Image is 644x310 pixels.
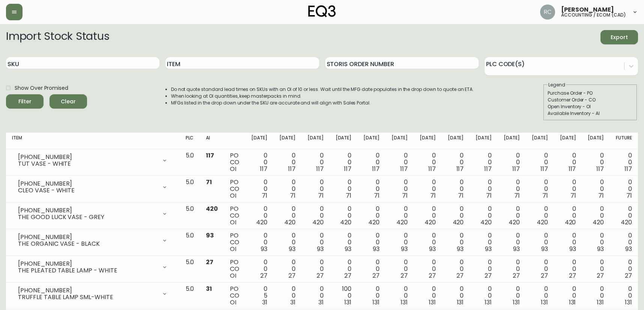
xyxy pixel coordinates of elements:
span: 31 [290,298,296,307]
span: Export [606,33,632,42]
span: OI [230,191,236,200]
span: OI [230,165,236,173]
span: 420 [621,218,632,227]
span: 71 [346,191,351,200]
span: 117 [400,165,408,173]
span: 131 [372,298,380,307]
div: THE GOOD LUCK VASE - GREY [18,214,157,221]
span: 131 [541,298,548,307]
span: 27 [569,271,576,280]
div: 0 0 [504,286,520,306]
th: [DATE] [273,133,302,149]
span: 117 [624,165,632,173]
div: 0 0 [308,179,324,199]
div: 0 0 [588,259,604,279]
th: Future [610,133,638,149]
span: 117 [288,165,296,173]
h2: Import Stock Status [6,30,109,44]
th: [DATE] [245,133,273,149]
div: TRUFFLE TABLE LAMP SML-WHITE [18,294,157,301]
td: 5.0 [180,176,200,203]
span: 71 [430,191,436,200]
div: 0 0 [504,232,520,253]
span: 27 [288,271,296,280]
span: 420 [368,218,380,227]
span: 117 [372,165,380,173]
div: THE PLEATED TABLE LAMP - WHITE [18,267,157,274]
div: 0 0 [363,286,380,306]
li: MFGs listed in the drop down under the SKU are accurate and will align with Sales Portal. [171,100,474,106]
span: 117 [512,165,520,173]
span: 420 [480,218,492,227]
span: 93 [345,245,351,253]
div: 0 0 [336,232,352,253]
div: 0 0 [279,286,296,306]
div: 0 0 [392,206,408,226]
div: 0 0 [448,259,464,279]
div: 0 0 [392,179,408,199]
div: 0 0 [504,206,520,226]
td: 5.0 [180,203,200,229]
div: 0 0 [532,206,548,226]
div: 0 0 [420,232,436,253]
span: 131 [344,298,351,307]
span: 420 [425,218,436,227]
span: 27 [456,271,464,280]
span: 420 [565,218,576,227]
div: [PHONE_NUMBER]TUT VASE - WHITE [12,152,174,169]
div: 0 0 [616,152,632,172]
div: 0 0 [476,206,492,226]
span: 131 [513,298,520,307]
div: 0 0 [448,152,464,172]
span: 93 [289,245,296,253]
th: [DATE] [470,133,498,149]
div: 0 0 [588,206,604,226]
span: 117 [260,165,267,173]
th: [DATE] [526,133,554,149]
div: 0 0 [363,206,380,226]
div: 0 0 [532,232,548,253]
span: 71 [206,178,212,186]
div: 0 0 [420,259,436,279]
div: [PHONE_NUMBER]TRUFFLE TABLE LAMP SML-WHITE [12,286,174,302]
div: [PHONE_NUMBER] [18,260,157,267]
span: 27 [260,271,267,280]
span: 93 [625,245,632,253]
button: Filter [6,94,44,109]
span: 117 [206,151,214,160]
div: Purchase Order - PO [548,90,633,97]
span: 131 [457,298,464,307]
div: PO CO [230,179,239,199]
span: 420 [509,218,520,227]
div: CLEO VASE - WHITE [18,187,157,194]
div: 0 0 [504,259,520,279]
div: 0 0 [308,286,324,306]
span: OI [230,245,236,253]
div: [PHONE_NUMBER]CLEO VASE - WHITE [12,179,174,195]
span: 27 [541,271,548,280]
span: 117 [569,165,576,173]
div: 0 0 [616,232,632,253]
div: 0 0 [392,152,408,172]
span: 27 [597,271,604,280]
span: 420 [453,218,464,227]
div: [PHONE_NUMBER]THE GOOD LUCK VASE - GREY [12,206,174,222]
div: 0 0 [251,232,267,253]
span: 71 [262,191,267,200]
div: 0 0 [476,259,492,279]
span: Clear [56,97,81,106]
div: 0 0 [588,232,604,253]
div: 0 0 [308,259,324,279]
img: logo [308,5,336,17]
th: Item [6,133,180,149]
div: 0 0 [616,259,632,279]
span: 71 [458,191,464,200]
button: Export [600,30,638,44]
div: 0 0 [279,152,296,172]
div: 0 0 [588,286,604,306]
span: 420 [593,218,604,227]
td: 5.0 [180,229,200,256]
div: [PHONE_NUMBER] [18,180,157,187]
span: 27 [513,271,520,280]
th: [DATE] [357,133,386,149]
